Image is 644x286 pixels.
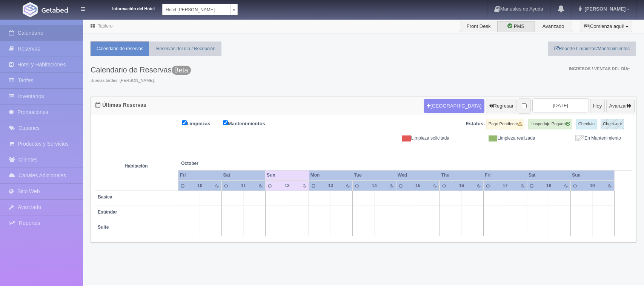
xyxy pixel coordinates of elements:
div: 19 [586,183,599,189]
a: Reservas del día / Recepción [150,42,221,56]
h3: Calendario de Reservas [91,66,191,74]
a: Hotel [PERSON_NAME] [162,4,238,15]
label: Hospedaje Pagado [528,119,572,129]
img: Getabed [23,2,38,17]
b: Suite [98,224,109,230]
div: 13 [324,183,337,189]
th: Sun [265,170,309,180]
label: Estatus: [466,120,485,128]
span: October [181,160,262,167]
div: 11 [237,183,250,189]
span: Beta [172,66,191,75]
span: Hotel [PERSON_NAME] [166,4,227,15]
div: 14 [367,183,381,189]
button: Hoy [590,99,605,113]
button: Avanzar [606,99,635,113]
th: Sat [221,170,265,180]
b: Estándar [98,209,117,215]
div: Limpieza realizada [455,135,541,141]
div: 16 [455,183,468,189]
th: Fri [178,170,222,180]
button: Regresar [486,99,516,113]
label: PMS [497,21,535,32]
input: Limpiezas [182,120,187,125]
label: Limpiezas [182,119,222,128]
th: Tue [352,170,396,180]
dt: Información del Hotel [94,4,155,12]
label: Check-out [601,119,624,129]
label: Check-in [576,119,597,129]
label: Mantenimientos [223,119,277,128]
button: [GEOGRAPHIC_DATA] [424,99,484,113]
div: 15 [411,183,424,189]
span: Buenas tardes, [PERSON_NAME]. [91,78,191,84]
a: Reporte Limpiezas/Mantenimientos [548,42,636,56]
h4: Últimas Reservas [95,102,146,108]
label: Avanzado [535,21,572,32]
th: Wed [396,170,440,180]
th: Mon [309,170,353,180]
div: 17 [498,183,512,189]
span: [PERSON_NAME] [583,6,626,12]
th: Sun [570,170,614,180]
div: 18 [542,183,555,189]
div: 10 [193,183,206,189]
strong: Habitación [124,163,148,169]
a: Tablero [98,23,112,29]
div: Limpieza solicitada [369,135,455,141]
th: Sat [527,170,571,180]
th: Thu [440,170,483,180]
button: ¡Comienza aquí! [580,21,632,32]
div: En Mantenimiento [541,135,627,141]
label: Pago Pendiente [486,119,524,129]
b: Basica [98,194,112,200]
th: Fri [483,170,527,180]
img: Getabed [41,7,68,13]
div: 12 [280,183,294,189]
a: Calendario de reservas [91,42,149,56]
span: Ingresos / Ventas del día [569,66,630,71]
input: Mantenimientos [223,120,228,125]
label: Front Desk [460,21,498,32]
